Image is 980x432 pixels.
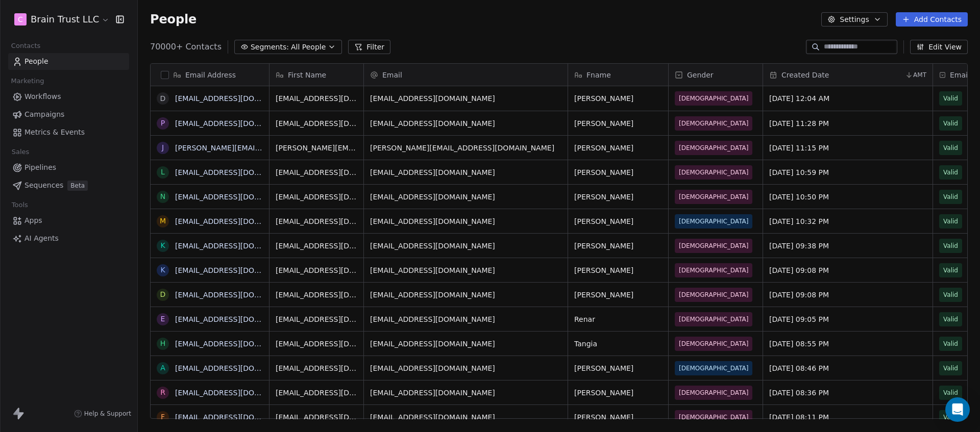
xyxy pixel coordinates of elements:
[669,64,763,86] div: Gender
[8,124,129,141] a: Metrics & Events
[769,118,926,129] span: [DATE] 11:28 PM
[943,167,958,177] span: Valid
[943,118,958,129] span: Valid
[161,167,165,177] div: l
[574,241,662,251] span: [PERSON_NAME]
[943,339,958,349] span: Valid
[679,339,748,349] span: [DEMOGRAPHIC_DATA]
[370,388,561,398] span: [EMAIL_ADDRESS][DOMAIN_NAME]
[364,64,568,86] div: Email
[821,12,887,27] button: Settings
[276,339,357,349] span: [EMAIL_ADDRESS][DOMAIN_NAME]
[763,64,933,86] div: Created DateAMT
[7,73,48,89] span: Marketing
[370,290,561,300] span: [EMAIL_ADDRESS][DOMAIN_NAME]
[943,265,958,275] span: Valid
[150,41,222,53] span: 70000+ Contacts
[276,216,357,226] span: [EMAIL_ADDRESS][DOMAIN_NAME]
[370,241,561,251] span: [EMAIL_ADDRESS][DOMAIN_NAME]
[370,167,561,177] span: [EMAIL_ADDRESS][DOMAIN_NAME]
[574,143,662,153] span: [PERSON_NAME]
[943,412,958,422] span: Valid
[24,127,85,138] span: Metrics & Events
[175,413,300,421] a: [EMAIL_ADDRESS][DOMAIN_NAME]
[160,240,165,251] div: k
[574,192,662,202] span: [PERSON_NAME]
[175,168,300,176] a: [EMAIL_ADDRESS][DOMAIN_NAME]
[679,314,748,324] span: [DEMOGRAPHIC_DATA]
[943,143,958,153] span: Valid
[574,167,662,177] span: [PERSON_NAME]
[679,118,748,129] span: [DEMOGRAPHIC_DATA]
[370,265,561,275] span: [EMAIL_ADDRESS][DOMAIN_NAME]
[679,388,748,398] span: [DEMOGRAPHIC_DATA]
[679,216,748,226] span: [DEMOGRAPHIC_DATA]
[24,91,61,102] span: Workflows
[769,192,926,202] span: [DATE] 10:50 PM
[150,12,197,27] span: People
[370,93,561,104] span: [EMAIL_ADDRESS][DOMAIN_NAME]
[12,11,109,28] button: CBrain Trust LLC
[769,290,926,300] span: [DATE] 09:08 PM
[160,363,165,373] div: a
[679,265,748,275] span: [DEMOGRAPHIC_DATA]
[943,314,958,324] span: Valid
[175,364,300,372] a: [EMAIL_ADDRESS][DOMAIN_NAME]
[943,388,958,398] span: Valid
[370,339,561,349] span: [EMAIL_ADDRESS][DOMAIN_NAME]
[160,265,165,275] div: k
[382,70,402,80] span: Email
[8,159,129,176] a: Pipelines
[24,56,48,67] span: People
[175,242,300,250] a: [EMAIL_ADDRESS][DOMAIN_NAME]
[943,290,958,300] span: Valid
[276,265,357,275] span: [EMAIL_ADDRESS][DOMAIN_NAME]
[679,290,748,300] span: [DEMOGRAPHIC_DATA]
[175,291,300,299] a: [EMAIL_ADDRESS][DOMAIN_NAME]
[276,118,357,129] span: [EMAIL_ADDRESS][DOMAIN_NAME]
[84,410,131,418] span: Help & Support
[370,412,561,422] span: [EMAIL_ADDRESS][DOMAIN_NAME]
[251,42,289,53] span: Segments:
[574,216,662,226] span: [PERSON_NAME]
[276,388,357,398] span: [EMAIL_ADDRESS][DOMAIN_NAME]
[679,143,748,153] span: [DEMOGRAPHIC_DATA]
[175,193,300,201] a: [EMAIL_ADDRESS][DOMAIN_NAME]
[160,93,166,104] div: d
[943,363,958,373] span: Valid
[370,314,561,324] span: [EMAIL_ADDRESS][DOMAIN_NAME]
[7,38,45,54] span: Contacts
[276,167,357,177] span: [EMAIL_ADDRESS][DOMAIN_NAME]
[7,144,34,160] span: Sales
[679,167,748,177] span: [DEMOGRAPHIC_DATA]
[175,315,300,323] a: [EMAIL_ADDRESS][DOMAIN_NAME]
[574,265,662,275] span: [PERSON_NAME]
[31,13,99,26] span: Brain Trust LLC
[18,14,23,24] span: C
[943,241,958,251] span: Valid
[175,144,359,152] a: [PERSON_NAME][EMAIL_ADDRESS][DOMAIN_NAME]
[769,143,926,153] span: [DATE] 11:15 PM
[269,64,363,86] div: First Name
[769,363,926,373] span: [DATE] 08:46 PM
[574,118,662,129] span: [PERSON_NAME]
[574,339,662,349] span: Tangia
[276,93,357,104] span: [EMAIL_ADDRESS][DOMAIN_NAME]
[574,93,662,104] span: [PERSON_NAME]
[175,217,300,225] a: [EMAIL_ADDRESS][DOMAIN_NAME]
[679,192,748,202] span: [DEMOGRAPHIC_DATA]
[151,64,269,86] div: Email Address
[574,412,662,422] span: [PERSON_NAME]
[24,109,64,120] span: Campaigns
[769,241,926,251] span: [DATE] 09:38 PM
[370,363,561,373] span: [EMAIL_ADDRESS][DOMAIN_NAME]
[8,88,129,105] a: Workflows
[370,143,561,153] span: [PERSON_NAME][EMAIL_ADDRESS][DOMAIN_NAME]
[769,93,926,104] span: [DATE] 12:04 AM
[276,241,357,251] span: [EMAIL_ADDRESS][DOMAIN_NAME]
[74,410,131,418] a: Help & Support
[291,42,326,53] span: All People
[8,212,129,229] a: Apps
[769,388,926,398] span: [DATE] 08:36 PM
[910,40,968,54] button: Edit View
